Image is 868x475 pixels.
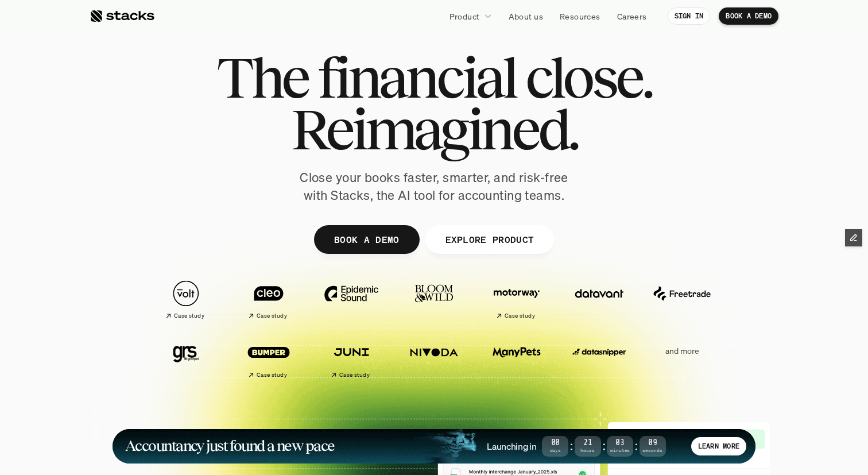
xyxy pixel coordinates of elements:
[675,12,704,20] p: SIGN IN
[633,439,639,453] strong: :
[646,346,718,356] p: and more
[334,231,400,248] p: BOOK A DEMO
[509,10,543,22] p: About us
[216,52,308,103] span: The
[726,12,772,20] p: BOOK A DEMO
[339,372,370,379] h2: Case study
[505,312,535,319] h2: Case study
[607,440,633,446] span: 03
[425,225,554,254] a: EXPLORE PRODUCT
[174,312,204,319] h2: Case study
[487,440,536,453] h4: Launching in
[610,6,654,26] a: Careers
[502,6,550,26] a: About us
[525,52,652,103] span: close.
[290,169,578,204] p: Close your books faster, smarter, and risk-free with Stacks, the AI tool for accounting teams.
[314,225,420,254] a: BOOK A DEMO
[257,312,287,319] h2: Case study
[575,449,601,453] span: Hours
[449,10,480,22] p: Product
[233,275,304,325] a: Case study
[291,103,578,155] span: Reimagined.
[640,440,666,446] span: 09
[668,7,711,25] a: SIGN IN
[698,442,739,450] p: LEARN MORE
[617,10,647,22] p: Careers
[719,7,778,25] a: BOOK A DEMO
[542,440,568,446] span: 00
[481,275,552,325] a: Case study
[233,333,304,383] a: Case study
[575,440,601,446] span: 21
[607,449,633,453] span: Minutes
[317,52,516,103] span: financial
[845,229,862,246] button: Edit Framer Content
[553,6,607,26] a: Resources
[640,449,666,453] span: Seconds
[445,231,534,248] p: EXPLORE PRODUCT
[601,439,607,453] strong: :
[257,372,287,379] h2: Case study
[568,439,574,453] strong: :
[316,333,387,383] a: Case study
[125,439,335,453] h1: Accountancy just found a new pace
[113,429,755,464] a: Accountancy just found a new paceLaunching in00Days:21Hours:03Minutes:09SecondsLEARN MORE
[135,266,186,274] a: Privacy Policy
[150,275,222,325] a: Case study
[560,10,600,22] p: Resources
[542,449,568,453] span: Days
